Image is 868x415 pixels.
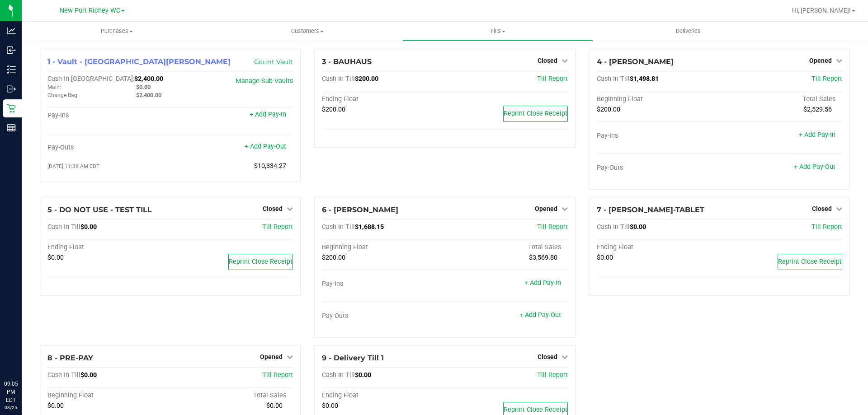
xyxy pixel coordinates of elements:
div: Pay-Outs [47,144,170,152]
span: $0.00 [47,254,64,261]
span: $0.00 [80,223,97,231]
div: Pay-Outs [597,164,720,172]
span: $0.00 [80,371,97,379]
span: Opened [535,205,557,212]
inline-svg: Analytics [7,26,16,35]
span: Cash In Till [322,75,355,83]
a: + Add Pay-Out [245,143,286,150]
span: $10,334.27 [254,162,286,170]
span: $3,569.80 [529,254,557,261]
div: Total Sales [445,243,568,252]
div: Beginning Float [322,243,445,252]
div: Beginning Float [597,95,720,103]
inline-svg: Inbound [7,46,16,55]
a: + Add Pay-In [799,131,835,139]
span: Reprint Close Receipt [504,406,567,414]
p: 08/25 [4,404,18,411]
span: Cash In Till [47,371,80,379]
span: [DATE] 11:38 AM EDT [47,163,99,169]
span: Cash In Till [47,223,80,231]
a: Till Report [537,75,568,83]
span: 3 - BAUHAUS [322,57,372,66]
span: Customers [212,27,402,35]
span: Tills [403,27,592,35]
span: Closed [538,353,557,360]
inline-svg: Inventory [7,65,16,74]
span: $0.00 [355,371,371,379]
a: + Add Pay-Out [794,163,835,171]
span: Cash In Till [597,75,630,83]
span: 4 - [PERSON_NAME] [597,57,674,66]
span: 6 - [PERSON_NAME] [322,205,398,214]
a: Purchases [22,22,212,41]
a: Deliveries [593,22,783,41]
div: Pay-Ins [322,280,445,288]
span: Main: [47,84,61,90]
div: Pay-Outs [322,312,445,320]
span: Hi, [PERSON_NAME]! [792,7,851,14]
div: Ending Float [597,243,720,252]
span: 8 - PRE-PAY [47,354,93,362]
iframe: Resource center [9,343,36,370]
span: 7 - [PERSON_NAME]-TABLET [597,205,704,214]
span: $2,529.56 [803,106,832,113]
span: $2,400.00 [134,75,163,83]
span: $200.00 [322,254,345,261]
button: Reprint Close Receipt [503,106,568,122]
div: Pay-Ins [597,132,720,140]
a: Customers [212,22,402,41]
span: Cash In Till [322,223,355,231]
a: Till Report [262,223,293,231]
span: Deliveries [664,27,713,35]
span: $200.00 [322,106,345,113]
span: 1 - Vault - [GEOGRAPHIC_DATA][PERSON_NAME] [47,57,231,66]
a: Till Report [811,223,842,231]
span: Opened [809,57,832,64]
div: Ending Float [47,243,170,252]
inline-svg: Reports [7,123,16,132]
div: Beginning Float [47,392,170,400]
span: Reprint Close Receipt [504,110,567,117]
button: Reprint Close Receipt [778,254,842,270]
div: Total Sales [719,95,842,103]
span: $1,498.81 [630,75,659,83]
span: Cash In Till [597,223,630,231]
span: Reprint Close Receipt [778,258,842,266]
div: Ending Float [322,95,445,103]
a: Till Report [537,223,568,231]
span: Reprint Close Receipt [229,258,292,266]
span: Opened [260,353,283,360]
span: $0.00 [136,84,151,90]
a: Till Report [262,371,293,379]
span: Closed [538,57,557,64]
span: 9 - Delivery Till 1 [322,354,384,362]
span: $0.00 [266,402,283,410]
a: Manage Sub-Vaults [236,77,293,85]
span: Cash In Till [322,371,355,379]
inline-svg: Outbound [7,84,16,93]
span: $0.00 [322,402,338,410]
span: Purchases [22,27,212,35]
span: $2,400.00 [136,92,161,98]
p: 09:05 PM EDT [4,380,18,404]
span: $200.00 [355,75,378,83]
div: Pay-Ins [47,112,170,120]
a: + Add Pay-In [250,111,286,118]
a: Tills [402,22,593,41]
span: $200.00 [597,106,620,113]
span: $0.00 [597,254,613,261]
div: Total Sales [170,392,293,400]
button: Reprint Close Receipt [228,254,293,270]
span: Cash In [GEOGRAPHIC_DATA]: [47,75,134,83]
span: New Port Richey WC [60,7,120,14]
a: Till Report [537,371,568,379]
span: Change Bag: [47,92,79,98]
span: $1,688.15 [355,223,384,231]
a: Till Report [811,75,842,83]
